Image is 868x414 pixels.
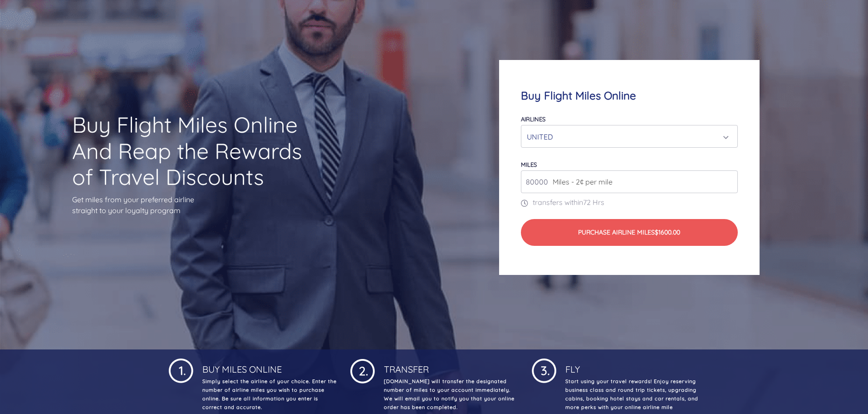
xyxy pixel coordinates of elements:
[521,219,737,246] button: Purchase Airline Miles$1600.00
[201,357,337,375] h4: Buy Miles Online
[521,115,545,123] label: Airlines
[655,228,680,236] span: $1600.00
[548,176,613,187] span: Miles - 2¢ per mile
[564,357,700,375] h4: Fly
[521,125,737,148] button: UNITED
[382,377,518,412] p: [DOMAIN_NAME] will transfer the designated number of miles to your account immediately. We will e...
[532,357,556,383] img: 1
[382,357,518,375] h4: Transfer
[72,112,318,190] h1: Buy Flight Miles Online And Reap the Rewards of Travel Discounts
[583,198,604,207] span: 72 Hrs
[72,194,318,216] p: Get miles from your preferred airline straight to your loyalty program
[169,357,193,383] img: 1
[521,197,737,208] p: transfers within
[350,357,375,384] img: 1
[201,377,337,412] p: Simply select the airline of your choice. Enter the number of airline miles you wish to purchase ...
[527,128,726,145] div: UNITED
[521,161,537,168] label: miles
[521,89,737,102] h4: Buy Flight Miles Online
